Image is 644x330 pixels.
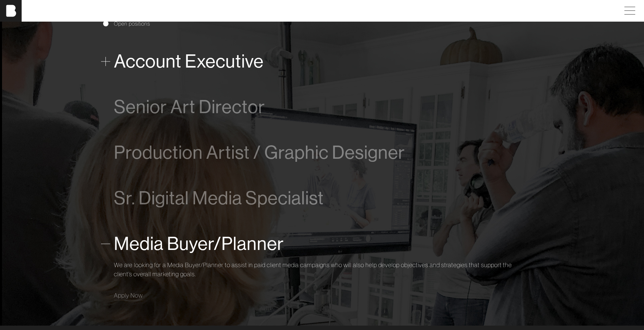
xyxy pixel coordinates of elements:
[114,291,143,300] a: Apply Now
[114,20,150,28] span: Open positions
[114,142,405,163] span: Production Artist / Graphic Designer
[114,291,143,299] span: Apply Now
[114,51,264,72] span: Account Executive
[114,188,324,208] span: Sr. Digital Media Specialist
[114,260,530,279] p: We are looking for a Media Buyer/Planner to assist in paid client media campaigns who will also h...
[114,97,265,117] span: Senior Art Director
[114,233,284,254] span: Media Buyer/Planner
